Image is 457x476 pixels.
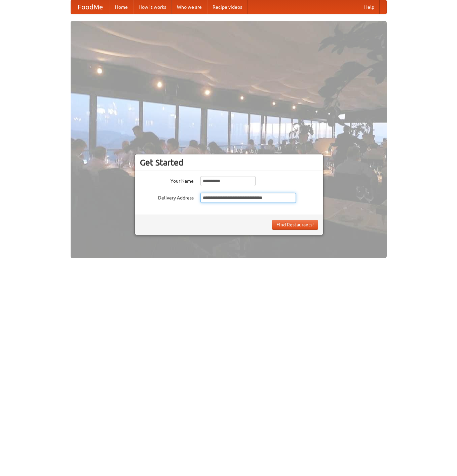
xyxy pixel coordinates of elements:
a: Recipe videos [207,0,247,14]
a: How it works [133,0,172,14]
a: Who we are [172,0,207,14]
a: Help [359,0,380,14]
label: Delivery Address [140,193,194,201]
a: FoodMe [71,0,110,14]
a: Home [110,0,133,14]
button: Find Restaurants! [272,220,318,230]
h3: Get Started [140,157,318,168]
label: Your Name [140,176,194,184]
